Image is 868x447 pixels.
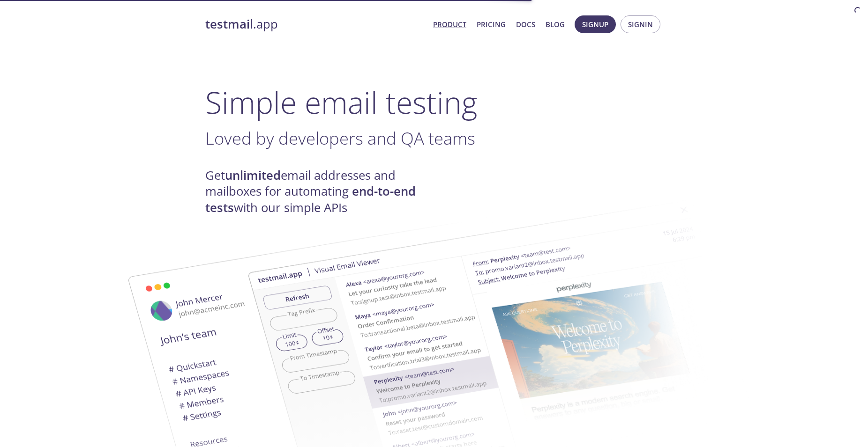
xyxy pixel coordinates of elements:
[433,18,466,30] a: Product
[582,18,608,30] span: Signup
[205,126,475,150] span: Loved by developers and QA teams
[205,168,434,216] h4: Get email addresses and mailboxes for automating with our simple APIs
[225,167,281,183] strong: unlimited
[205,84,663,120] h1: Simple email testing
[205,16,253,32] strong: testmail
[546,18,565,30] a: Blog
[575,15,616,33] button: Signup
[628,18,653,30] span: Signin
[516,18,535,30] a: Docs
[621,15,660,33] button: Signin
[205,16,426,32] a: testmail.app
[477,18,506,30] a: Pricing
[205,183,416,215] strong: end-to-end tests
